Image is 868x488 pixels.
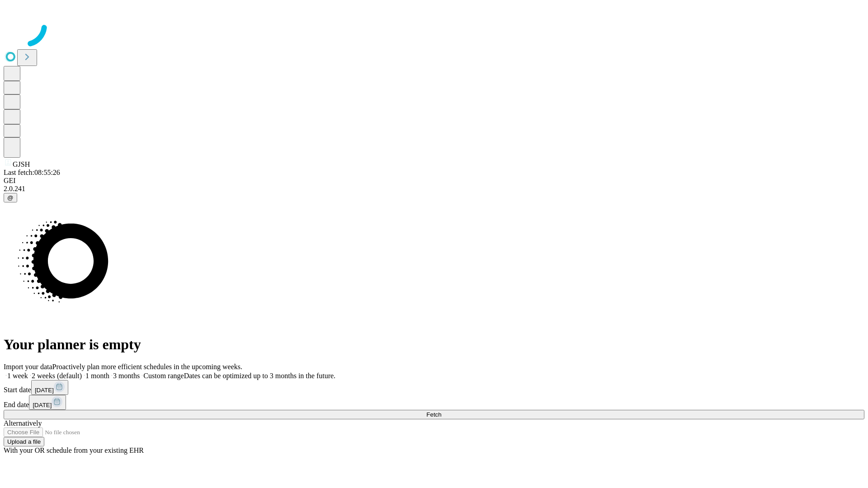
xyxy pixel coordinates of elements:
[4,395,864,410] div: End date
[426,411,441,418] span: Fetch
[4,169,60,176] span: Last fetch: 08:55:26
[113,372,140,380] span: 3 months
[4,185,864,193] div: 2.0.241
[31,380,68,395] button: [DATE]
[52,363,242,371] span: Proactively plan more efficient schedules in the upcoming weeks.
[7,194,14,201] span: @
[85,372,109,380] span: 1 month
[4,446,144,454] span: With your OR schedule from your existing EHR
[32,372,82,380] span: 2 weeks (default)
[4,410,864,419] button: Fetch
[4,336,864,353] h1: Your planner is empty
[4,177,864,185] div: GEI
[4,380,864,395] div: Start date
[13,160,30,168] span: GJSH
[184,372,335,380] span: Dates can be optimized up to 3 months in the future.
[143,372,184,380] span: Custom range
[4,193,17,202] button: @
[4,419,42,427] span: Alternatively
[4,437,44,446] button: Upload a file
[35,387,54,394] span: [DATE]
[33,402,52,408] span: [DATE]
[29,395,66,410] button: [DATE]
[4,363,52,371] span: Import your data
[7,372,28,380] span: 1 week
